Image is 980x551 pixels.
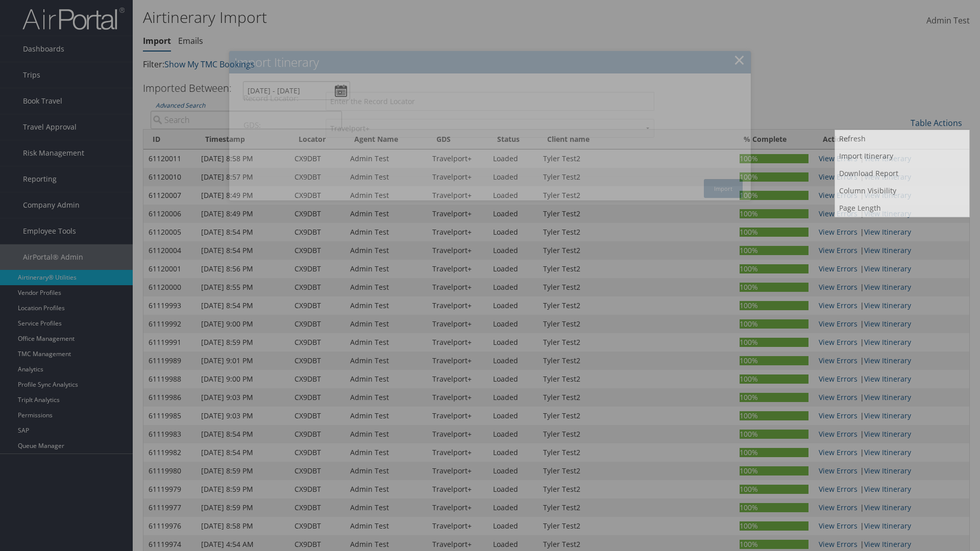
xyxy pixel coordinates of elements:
[733,49,745,70] a: ×
[229,51,751,73] h2: Import Itinerary
[326,92,654,111] input: Enter the Record Locator
[835,147,969,165] a: Import Itinerary
[835,182,969,199] a: Column Visibility
[835,130,969,147] a: Refresh
[243,88,304,108] label: Record Locator:
[704,179,743,198] button: Import
[243,115,266,135] label: GDS:
[835,199,969,217] a: Page Length
[835,165,969,182] a: Download Report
